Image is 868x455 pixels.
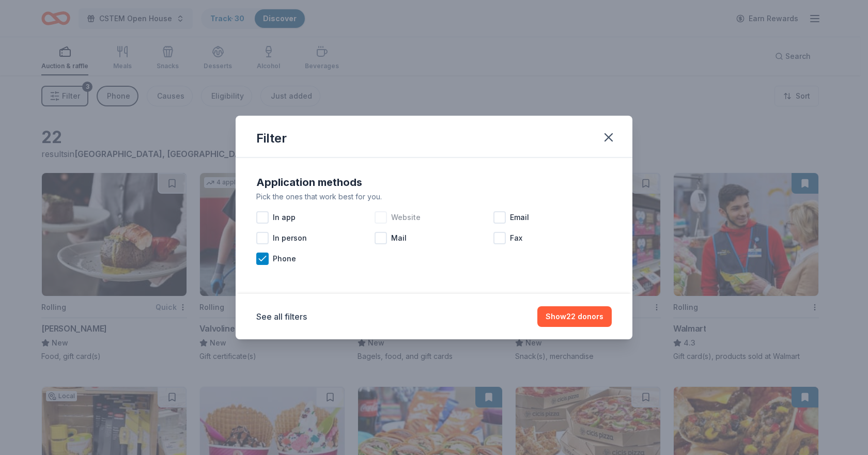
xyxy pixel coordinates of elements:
span: Website [391,211,421,224]
div: Application methods [256,174,612,191]
span: Email [510,211,529,224]
span: Fax [510,232,522,244]
button: See all filters [256,310,307,323]
div: Filter [256,130,287,147]
span: Phone [273,253,296,265]
span: In person [273,232,307,244]
span: Mail [391,232,407,244]
span: In app [273,211,296,224]
button: Show22 donors [537,306,612,327]
div: Pick the ones that work best for you. [256,191,612,203]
